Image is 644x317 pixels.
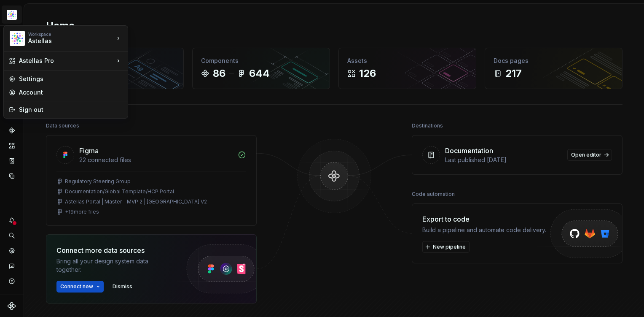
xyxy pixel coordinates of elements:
div: Astellas Pro [19,57,114,65]
img: b2369ad3-f38c-46c1-b2a2-f2452fdbdcd2.png [10,31,25,46]
div: Astellas [28,37,100,45]
div: Workspace [28,32,114,37]
div: Sign out [19,106,123,114]
div: Account [19,88,123,97]
div: Settings [19,75,123,83]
